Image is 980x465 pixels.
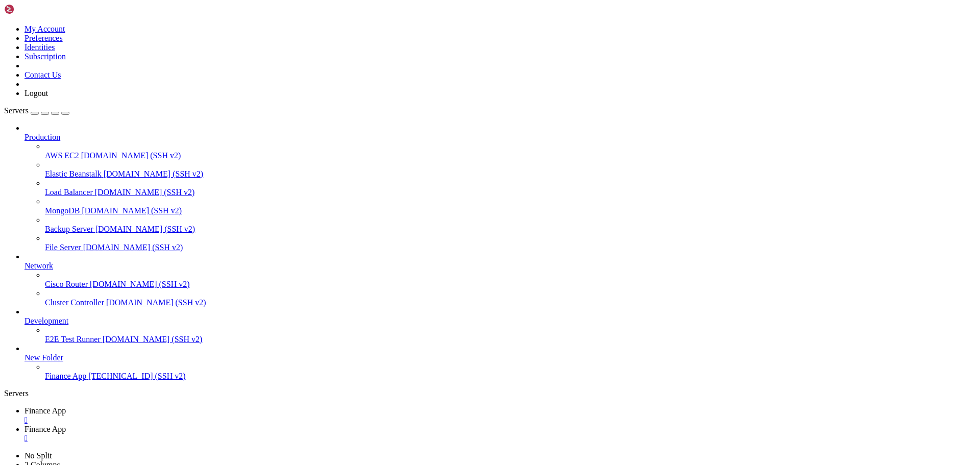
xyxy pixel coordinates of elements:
[4,299,847,308] x-row: From [DOMAIN_NAME]:Chadis16/finance-app
[45,169,976,179] a: Elastic Beanstalk [DOMAIN_NAME] (SSH v2)
[4,100,847,108] x-row: just raised the bar for easy, resilient and secure K8s cluster deployment.
[4,195,847,204] x-row: See [URL][DOMAIN_NAME] or run: sudo pro status
[4,247,847,256] x-row: : $ git pull origin master
[45,335,976,344] a: E2E Test Runner [DOMAIN_NAME] (SSH v2)
[24,261,53,270] span: Network
[4,316,847,325] x-row: e8eac067..1e7dea4f master -> origin/master
[122,360,216,368] span: /home/ubuntu/financeapp
[4,351,847,360] x-row: 1 file changed, 4 insertions(+), 1 deletion(-)
[65,342,69,351] span: -
[4,264,847,273] x-row: remote: Counting objects: 100% (5/5), done.
[45,179,976,197] li: Load Balancer [DOMAIN_NAME] (SSH v2)
[4,106,29,115] span: Servers
[24,344,976,381] li: New Folder
[45,289,976,307] li: Cluster Controller [DOMAIN_NAME] (SSH v2)
[4,369,847,377] x-row: [sudo] password for chadm:
[45,169,102,178] span: Elastic Beanstalk
[4,256,847,264] x-row: remote: Enumerating objects: 5, done.
[24,261,976,271] a: Network
[45,243,81,252] span: File Server
[45,151,976,160] a: AWS EC2 [DOMAIN_NAME] (SSH v2)
[24,406,976,425] a: Finance App
[45,298,976,307] a: Cluster Controller [DOMAIN_NAME] (SSH v2)
[4,377,118,385] span: chadm@instance-20250808-1405
[83,243,183,252] span: [DOMAIN_NAME] (SSH v2)
[82,206,182,215] span: [DOMAIN_NAME] (SSH v2)
[49,342,65,351] span: ++++
[4,169,847,178] x-row: To see these additional updates run: apt list --upgradable
[122,377,216,385] span: /home/ubuntu/financeapp
[103,335,203,344] span: [DOMAIN_NAME] (SSH v2)
[4,238,118,247] span: chadm@instance-20250808-1405
[4,74,847,82] x-row: Swap usage: 0%
[24,25,65,33] a: My Account
[122,247,216,255] span: /home/ubuntu/financeapp
[24,52,66,61] a: Subscription
[24,406,66,415] span: Finance App
[45,280,976,289] a: Cisco Router [DOMAIN_NAME] (SSH v2)
[45,335,101,344] span: E2E Test Runner
[45,151,79,160] span: AWS EC2
[45,362,976,381] li: Finance App [TECHNICAL_ID] (SSH v2)
[45,215,976,234] li: Backup Server [DOMAIN_NAME] (SSH v2)
[24,43,55,52] a: Identities
[45,225,976,234] a: Backup Server [DOMAIN_NAME] (SSH v2)
[95,225,195,233] span: [DOMAIN_NAME] (SSH v2)
[4,47,847,56] x-row: System load: 0.0 Processes: 192
[4,325,847,334] x-row: Updating e8eac067..1e7dea4f
[106,298,206,307] span: [DOMAIN_NAME] (SSH v2)
[45,197,976,215] li: MongoDB [DOMAIN_NAME] (SSH v2)
[24,415,976,425] div: 
[4,360,847,369] x-row: : $ sudo systemctl restart financeapp
[4,273,847,282] x-row: remote: Compressing objects: 100% (1/1), done.
[236,386,240,395] div: (54, 44)
[4,334,847,342] x-row: Fast-forward
[24,133,976,142] a: Production
[45,243,976,252] a: File Server [DOMAIN_NAME] (SSH v2)
[24,434,976,443] a: 
[24,307,976,344] li: Development
[4,282,847,290] x-row: remote: Total 3 (delta 2), reused 3 (delta 2), pack-reused 0 (from 0)
[24,353,976,362] a: New Folder
[4,4,63,14] img: Shellngn
[4,106,69,115] a: Servers
[24,34,63,42] a: Preferences
[4,386,847,395] x-row: : $
[24,89,48,97] a: Logout
[4,230,847,238] x-row: Last login: [DATE] from [TECHNICAL_ID]
[4,30,847,39] x-row: System information as of [DATE]
[122,238,127,247] span: ~
[45,326,976,344] li: E2E Test Runner [DOMAIN_NAME] (SSH v2)
[45,298,104,307] span: Cluster Controller
[45,372,86,380] span: Finance App
[24,316,68,325] span: Development
[81,151,181,160] span: [DOMAIN_NAME] (SSH v2)
[4,386,118,394] span: chadm@instance-20250808-1405
[4,56,847,65] x-row: Usage of /: 14.5% of 44.07GB Users logged in: 1
[45,142,976,160] li: AWS EC2 [DOMAIN_NAME] (SSH v2)
[24,451,52,460] a: No Split
[4,91,847,100] x-row: * Strictly confined Kubernetes makes edge and IoT secure. Learn how MicroK8s
[4,65,847,74] x-row: Memory usage: 13% IPv4 address for enp0s6: [TECHNICAL_ID]
[4,152,847,160] x-row: 16 updates can be applied immediately.
[45,280,88,288] span: Cisco Router
[24,425,976,443] a: Finance App
[4,389,976,398] div: Servers
[4,360,118,368] span: chadm@instance-20250808-1405
[4,377,847,386] x-row: : $ sudo systemctl restart nginx
[4,221,847,230] x-row: *** System restart required ***
[4,238,847,247] x-row: : $ cd /home/ubuntu/financeapp
[45,188,976,197] a: Load Balancer [DOMAIN_NAME] (SSH v2)
[24,252,976,307] li: Network
[122,386,216,394] span: /home/ubuntu/financeapp
[104,169,204,178] span: [DOMAIN_NAME] (SSH v2)
[24,425,66,433] span: Finance App
[45,206,976,215] a: MongoDB [DOMAIN_NAME] (SSH v2)
[45,160,976,179] li: Elastic Beanstalk [DOMAIN_NAME] (SSH v2)
[4,117,847,126] x-row: [URL][DOMAIN_NAME]
[24,316,976,326] a: Development
[95,188,195,197] span: [DOMAIN_NAME] (SSH v2)
[4,160,847,169] x-row: 2 of these updates are standard security updates.
[88,372,185,380] span: [TECHNICAL_ID] (SSH v2)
